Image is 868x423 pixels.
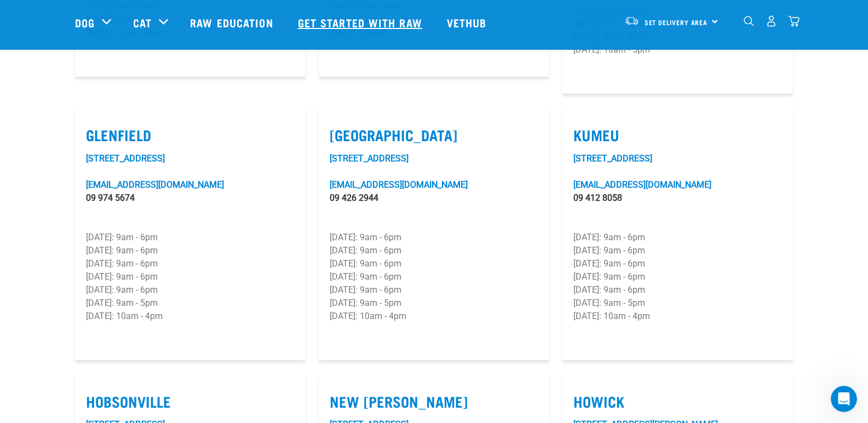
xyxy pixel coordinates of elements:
[330,310,538,323] p: [DATE]: 10am - 4pm
[86,126,295,143] label: Glenfield
[86,393,295,410] label: Hobsonville
[86,257,295,270] p: [DATE]: 9am - 6pm
[744,16,754,26] img: home-icon-1@2x.png
[831,386,857,412] iframe: Intercom live chat
[573,126,782,143] label: Kumeu
[86,153,165,164] a: [STREET_ADDRESS]
[624,16,639,26] img: van-moving.png
[86,310,295,323] p: [DATE]: 10am - 4pm
[86,283,295,297] p: [DATE]: 9am - 6pm
[573,297,782,310] p: [DATE]: 9am - 5pm
[330,231,538,244] p: [DATE]: 9am - 6pm
[179,1,286,44] a: Raw Education
[330,153,409,164] a: [STREET_ADDRESS]
[573,393,782,410] label: Howick
[788,15,800,27] img: home-icon@2x.png
[573,231,782,244] p: [DATE]: 9am - 6pm
[86,179,224,190] a: [EMAIL_ADDRESS][DOMAIN_NAME]
[436,1,501,44] a: Vethub
[766,15,777,27] img: user.png
[573,153,652,164] a: [STREET_ADDRESS]
[330,244,538,257] p: [DATE]: 9am - 6pm
[573,179,711,190] a: [EMAIL_ADDRESS][DOMAIN_NAME]
[75,14,95,31] a: Dog
[330,126,538,143] label: [GEOGRAPHIC_DATA]
[86,244,295,257] p: [DATE]: 9am - 6pm
[86,270,295,283] p: [DATE]: 9am - 6pm
[573,270,782,283] p: [DATE]: 9am - 6pm
[330,393,538,410] label: New [PERSON_NAME]
[573,257,782,270] p: [DATE]: 9am - 6pm
[330,179,468,190] a: [EMAIL_ADDRESS][DOMAIN_NAME]
[573,310,782,323] p: [DATE]: 10am - 4pm
[86,231,295,244] p: [DATE]: 9am - 6pm
[573,193,622,203] a: 09 412 8058
[645,20,708,24] span: Set Delivery Area
[573,244,782,257] p: [DATE]: 9am - 6pm
[133,14,152,31] a: Cat
[330,193,378,203] a: 09 426 2944
[86,297,295,310] p: [DATE]: 9am - 5pm
[330,297,538,310] p: [DATE]: 9am - 5pm
[330,270,538,283] p: [DATE]: 9am - 6pm
[86,193,135,203] a: 09 974 5674
[330,283,538,297] p: [DATE]: 9am - 6pm
[287,1,436,44] a: Get started with Raw
[573,283,782,297] p: [DATE]: 9am - 6pm
[330,257,538,270] p: [DATE]: 9am - 6pm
